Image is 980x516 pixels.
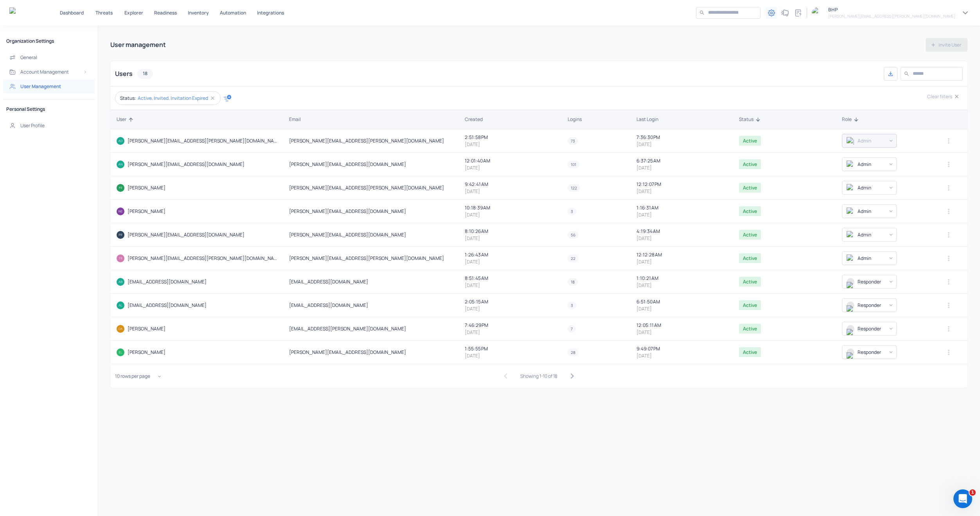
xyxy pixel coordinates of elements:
[217,8,249,18] a: Automation
[858,278,881,285] p: Responder
[571,326,573,332] p: 7
[465,298,561,305] p: 2:05:15 AM
[60,11,84,15] p: Dashboard
[289,302,459,309] h5: [EMAIL_ADDRESS][DOMAIN_NAME]
[743,161,757,168] p: Active
[779,7,791,19] div: What's new
[953,489,972,508] iframe: Intercom live chat
[289,349,459,355] h5: [PERSON_NAME][EMAIL_ADDRESS][DOMAIN_NAME]
[812,6,971,19] button: organization logoBHP[PERSON_NAME][EMAIL_ADDRESS][PERSON_NAME][DOMAIN_NAME]
[743,184,757,191] p: Active
[128,208,165,215] h5: [PERSON_NAME]
[128,326,165,332] h5: [PERSON_NAME]
[743,208,757,215] p: Active
[20,123,45,129] h5: User Profile
[465,211,561,218] p: [DATE]
[743,255,757,262] p: Active
[739,116,836,123] div: Status
[637,258,733,265] p: [DATE]
[3,119,95,132] a: User Profile
[465,322,561,328] p: 7:46:29 PM
[743,137,757,144] p: Active
[289,208,459,215] h5: [PERSON_NAME][EMAIL_ADDRESS][DOMAIN_NAME]
[465,352,561,359] p: [DATE]
[571,232,575,238] p: 56
[220,11,246,15] p: Automation
[128,161,245,168] h5: [PERSON_NAME][EMAIL_ADDRESS][DOMAIN_NAME]
[858,325,881,332] p: Responder
[969,489,976,496] span: 1
[465,116,561,123] div: Created
[926,38,967,52] div: Not available with SAML
[20,54,37,61] h5: General
[637,329,733,336] p: [DATE]
[465,164,561,171] p: [DATE]
[128,255,280,262] h5: [PERSON_NAME][EMAIL_ADDRESS][PERSON_NAME][DOMAIN_NAME]
[847,231,854,239] img: logo
[743,325,757,332] p: Active
[571,349,575,355] p: 28
[842,229,897,240] div: logoAdmin
[637,228,733,235] p: 4:19:34 AM
[254,8,287,18] button: Integrations
[779,7,791,19] button: What's new
[828,6,955,13] p: BHP
[842,159,897,169] div: logoAdmin
[842,135,897,146] div: logoAdmin
[92,8,117,18] button: Threats
[154,11,177,15] p: Readiness
[465,134,561,141] p: 2:51:58 PM
[568,116,630,123] div: Logins
[637,305,733,312] p: [DATE]
[842,134,935,148] div: You can't edit your own role
[792,7,804,19] div: Documentation
[847,184,854,192] img: logo
[121,8,146,18] button: Explorer
[128,232,245,238] h5: [PERSON_NAME][EMAIL_ADDRESS][DOMAIN_NAME]
[289,326,459,332] h5: [EMAIL_ADDRESS][PERSON_NAME][DOMAIN_NAME]
[9,7,38,18] a: Gem Security
[743,349,757,355] p: Active
[812,7,824,19] img: organization logo
[138,95,208,101] p: Active, Invited, Invitation Expired
[571,161,576,168] p: 101
[465,282,561,289] p: [DATE]
[95,11,113,15] p: Threats
[743,231,757,238] p: Active
[637,352,733,359] p: [DATE]
[465,235,561,242] p: [DATE]
[637,157,733,164] p: 6:37:25 AM
[842,253,897,263] div: logoAdmin
[9,7,38,17] img: Gem Security
[792,7,804,19] button: Documentation
[465,329,561,336] p: [DATE]
[637,235,733,242] p: [DATE]
[520,373,557,379] h5: Showing 1-10 of 18
[465,258,561,265] p: [DATE]
[465,251,561,258] p: 1:26:43 AM
[637,345,733,352] p: 9:49:07 PM
[3,65,95,79] button: Account Management
[842,347,897,357] div: logoAdmin
[465,181,561,188] p: 9:42:41 AM
[884,67,897,81] div: Export All
[3,38,95,44] h5: Organization Settings
[465,228,561,235] p: 8:10:26 AM
[842,182,897,193] div: logoAdmin
[858,161,871,168] p: Admin
[3,79,95,93] a: User Management
[828,13,955,19] h6: [PERSON_NAME][EMAIL_ADDRESS][PERSON_NAME][DOMAIN_NAME]
[143,70,147,77] p: 18
[766,7,777,19] div: Settings
[110,371,165,381] div: 10 rows per page
[151,8,180,18] button: Readiness
[847,282,854,290] img: logo
[3,51,95,64] button: General
[128,349,165,355] h5: [PERSON_NAME]
[117,116,280,123] div: User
